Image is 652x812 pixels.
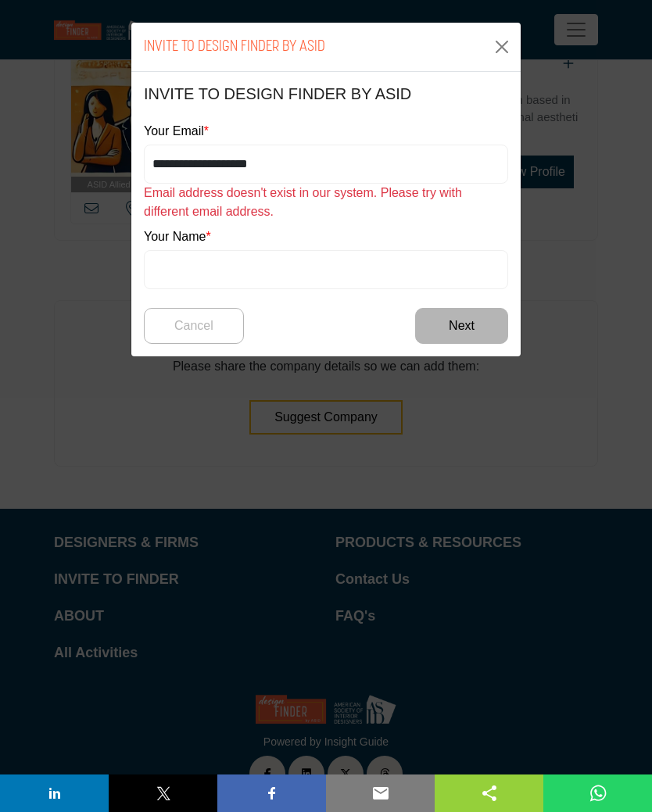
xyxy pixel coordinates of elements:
label: Your Email [144,122,209,141]
img: twitter sharing button [154,784,173,803]
button: Close [489,34,514,59]
label: Your Name [144,227,211,246]
img: facebook sharing button [263,784,281,803]
button: Cancel [144,308,244,344]
img: linkedin sharing button [45,784,64,803]
img: sharethis sharing button [480,784,499,803]
span: Email address doesn't exist in our system. Please try with different email address. [144,186,462,218]
img: email sharing button [371,784,390,803]
h1: INVITE TO DESIGN FINDER BY ASID [144,35,325,59]
button: Next [415,308,508,344]
h5: INVITE TO DESIGN FINDER BY ASID [144,84,411,103]
img: whatsapp sharing button [589,784,607,803]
